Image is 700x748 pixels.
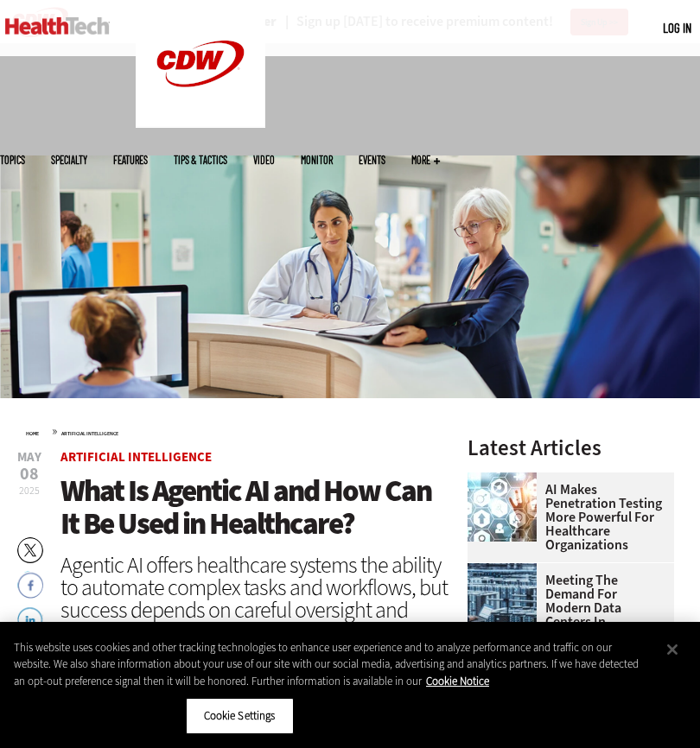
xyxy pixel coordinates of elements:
[468,472,537,542] img: Healthcare and hacking concept
[60,448,212,466] a: Artificial Intelligence
[60,554,454,643] div: Agentic AI offers healthcare systems the ability to automate complex tasks and workflows, but suc...
[663,20,691,35] a: Log in
[186,698,294,734] button: Cookie Settings
[468,483,664,552] a: AI Makes Penetration Testing More Powerful for Healthcare Organizations
[26,430,39,437] a: Home
[17,466,41,483] span: 08
[359,155,385,165] a: Events
[468,563,537,632] img: engineer with laptop overlooking data center
[51,155,87,165] span: Specialty
[136,114,265,132] a: CDW
[26,424,454,438] div: »
[411,155,440,165] span: More
[14,639,652,690] div: This website uses cookies and other tracking technologies to enhance user experience and to analy...
[174,155,227,165] a: Tips & Tactics
[468,574,664,643] a: Meeting the Demand for Modern Data Centers in Healthcare
[60,471,431,544] span: What Is Agentic AI and How Can It Be Used in Healthcare?
[426,674,489,688] a: More information about your privacy
[468,563,545,577] a: engineer with laptop overlooking data center
[61,430,118,437] a: Artificial Intelligence
[113,155,148,165] a: Features
[663,19,691,37] div: User menu
[253,155,275,165] a: Video
[468,437,674,459] h3: Latest Articles
[5,17,110,35] img: Home
[17,451,41,464] span: May
[301,155,333,165] a: MonITor
[19,484,40,498] span: 2025
[468,472,545,486] a: Healthcare and hacking concept
[653,631,691,669] button: Close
